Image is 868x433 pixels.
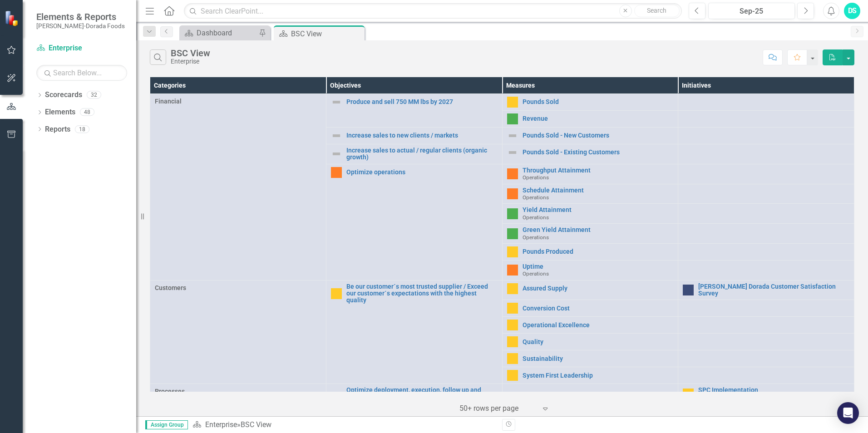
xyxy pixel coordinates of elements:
img: Caution [507,353,518,364]
img: Caution [507,97,518,108]
a: SPC Implementation [698,387,849,394]
div: BSC View [241,420,271,429]
div: Sep-25 [711,6,792,17]
img: Not Defined [507,147,518,158]
div: BSC View [291,28,362,39]
a: Pounds Produced [523,248,674,255]
span: Operations [523,234,549,241]
span: Operations [523,194,549,201]
img: Caution [331,288,342,299]
img: Caution [507,370,518,381]
img: Above Target [507,228,518,239]
a: Enterprise [205,420,237,429]
a: Operational Excellence [523,322,674,329]
img: Caution [683,389,694,399]
a: Be our customer´s most trusted supplier / Exceed our customer´s expectations with the highest qua... [346,283,498,304]
a: Assured Supply [523,285,674,292]
a: Schedule Attainment [523,187,674,194]
a: Scorecards [45,90,82,100]
img: Above Target [507,208,518,219]
img: Not Defined [331,148,342,159]
span: Financial [155,97,321,106]
img: Warning [507,265,518,276]
a: Conversion Cost [523,305,674,312]
img: Not Defined [507,130,518,141]
img: Caution [507,320,518,330]
span: Operations [523,271,549,277]
span: Operations [523,214,549,221]
span: Processes [155,387,321,396]
a: Enterprise [36,43,127,54]
a: Green Yield Attainment [523,226,674,233]
span: Search [647,7,666,14]
a: Yield Attainment [523,207,674,213]
a: Increase sales to actual / regular clients (organic growth) [346,147,498,161]
a: Pounds Sold [523,98,674,105]
a: Optimize operations [346,169,498,176]
div: Dashboard [197,27,256,39]
div: Enterprise [171,58,210,65]
a: Dashboard [182,27,256,39]
img: Caution [507,246,518,257]
button: Search [634,5,680,17]
input: Search Below... [36,65,127,81]
a: Throughput Attainment [523,167,674,174]
small: [PERSON_NAME]-Dorada Foods [36,22,125,30]
button: DS [844,3,860,19]
img: Above Target [507,113,518,124]
img: Caution [507,336,518,347]
img: No Information [683,285,694,295]
a: Revenue [523,115,674,122]
div: » [192,420,495,430]
a: Uptime [523,263,674,270]
button: Sep-25 [708,3,795,19]
span: Operations [523,174,549,181]
img: ClearPoint Strategy [5,10,20,26]
img: Caution [507,283,518,294]
img: Warning [507,168,518,179]
input: Search ClearPoint... [184,3,682,19]
img: Not Defined [331,97,342,108]
a: Elements [45,107,75,118]
div: 32 [87,91,101,99]
div: 48 [80,108,94,116]
a: Pounds Sold - New Customers [523,132,674,139]
div: 18 [75,125,89,133]
span: Assign Group [145,420,188,429]
div: BSC View [171,48,210,58]
a: Pounds Sold - Existing Customers [523,149,674,156]
a: System First Leadership [523,372,674,379]
img: Not Defined [331,130,342,141]
a: Sustainability [523,355,674,362]
span: Customers [155,283,321,292]
a: Reports [45,124,70,135]
a: Increase sales to new clients / markets [346,132,498,139]
div: Open Intercom Messenger [837,402,859,424]
a: [PERSON_NAME] Dorada Customer Satisfaction Survey [698,283,849,297]
img: Warning [331,167,342,178]
img: Caution [507,303,518,314]
a: Produce and sell 750 MM lbs by 2027 [346,98,498,105]
img: Warning [507,188,518,199]
span: Elements & Reports [36,11,125,22]
a: Quality [523,339,674,345]
a: Optimize deployment, execution, follow up and continuous improvement across all areas and functions [346,387,498,408]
